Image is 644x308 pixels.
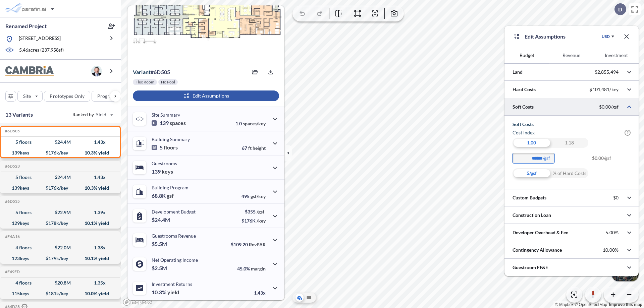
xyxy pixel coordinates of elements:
[249,242,266,247] span: RevPAR
[513,129,535,136] h6: Cost index
[555,302,574,307] a: Mapbox
[543,155,558,162] label: /gsf
[123,298,152,306] a: Mapbox homepage
[23,93,31,100] p: Site
[170,120,186,126] span: spaces
[5,66,54,76] img: BrandImage
[296,294,304,302] button: Aerial View
[625,130,631,136] span: ?
[17,91,43,102] button: Site
[152,161,177,166] p: Guestrooms
[513,229,568,236] p: Developer Overhead & Fee
[152,120,186,126] p: 139
[241,193,266,199] p: 495
[152,257,198,263] p: Net Operating Income
[513,138,550,148] div: 1.00
[242,145,266,151] p: 67
[136,79,154,85] p: Flex Room
[4,129,20,133] h5: Click to copy the code
[513,168,550,178] div: $/gsf
[152,136,190,142] p: Building Summary
[133,90,279,101] button: Edit Assumptions
[513,247,562,253] p: Contingency Allowance
[96,111,107,118] span: Yield
[152,217,171,223] p: $24.4M
[594,47,639,63] button: Investment
[241,218,266,224] p: $176K
[257,209,264,214] span: /gsf
[164,144,178,151] span: floors
[4,164,20,169] h5: Click to copy the code
[152,289,179,296] p: 10.3%
[91,66,102,76] img: user logo
[152,241,168,247] p: $5.5M
[613,195,619,201] p: $0
[5,22,47,30] p: Renamed Project
[44,91,90,102] button: Prototypes Only
[602,34,610,39] div: USD
[513,86,536,93] p: Hard Costs
[257,218,266,224] span: /key
[241,209,266,214] p: $355
[231,242,266,247] p: $109.20
[513,264,548,271] p: Guestroom FF&E
[162,168,173,175] span: keys
[167,289,179,296] span: yield
[133,69,170,75] p: # 6d505
[550,138,588,148] div: 1.18
[513,121,631,128] h5: Soft Costs
[5,111,33,119] p: 13 Variants
[251,266,266,271] span: margin
[618,6,622,12] p: D
[235,121,266,126] p: 1.0
[50,93,85,100] p: Prototypes Only
[549,47,594,63] button: Revenue
[513,194,546,201] p: Custom Budgets
[603,247,619,253] p: 10.00%
[254,290,266,296] p: 1.43x
[589,86,619,93] p: $101,481/key
[19,47,64,54] p: 5.46 acres ( 237,958 sf)
[161,79,175,85] p: No Pool
[133,69,151,75] span: Variant
[152,185,189,190] p: Building Program
[152,265,168,271] p: $2.5M
[592,153,631,168] span: $0.00/gsf
[513,212,551,219] p: Construction Loan
[251,193,266,199] span: gsf/key
[513,69,523,75] p: Land
[19,35,61,43] p: [STREET_ADDRESS]
[595,69,619,75] p: $2,855,494
[152,281,192,287] p: Investment Returns
[253,145,266,151] span: height
[152,192,174,199] p: 68.8K
[152,209,196,214] p: Development Budget
[243,121,266,126] span: spaces/key
[575,302,607,307] a: OpenStreetMap
[504,47,549,63] button: Budget
[525,33,566,41] p: Edit Assumptions
[550,168,588,178] div: % of Hard Costs
[152,112,180,118] p: Site Summary
[4,269,20,274] h5: Click to copy the code
[605,230,619,236] p: 5.00%
[4,234,20,239] h5: Click to copy the code
[152,168,173,175] p: 139
[248,145,252,151] span: ft
[92,91,128,102] button: Program
[305,294,313,302] button: Site Plan
[97,93,116,100] p: Program
[237,266,266,271] p: 45.0%
[152,144,178,151] p: 5
[152,233,196,239] p: Guestrooms Revenue
[4,199,20,204] h5: Click to copy the code
[609,302,642,307] a: Improve this map
[67,109,117,120] button: Ranked by Yield
[167,192,174,199] span: gsf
